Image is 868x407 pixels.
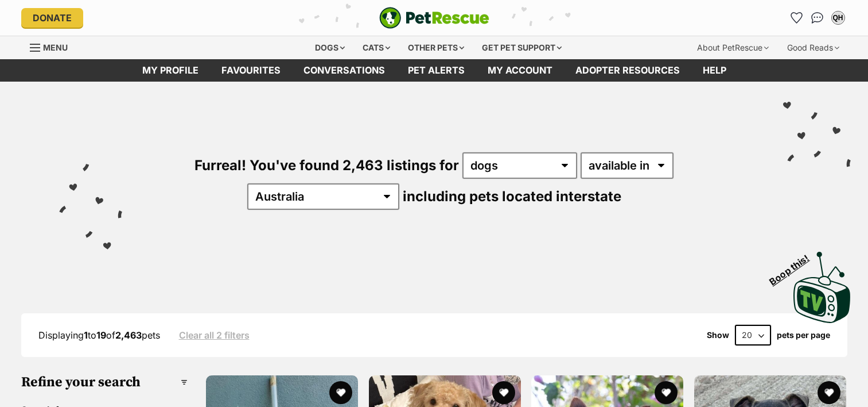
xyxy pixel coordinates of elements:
a: Help [691,59,738,82]
strong: 1 [84,329,88,341]
div: Dogs [307,36,353,59]
span: Menu [43,43,68,52]
strong: 19 [96,329,106,341]
div: Cats [355,36,398,59]
span: Boop this! [768,245,820,287]
a: Conversations [808,9,827,27]
img: logo-e224e6f780fb5917bec1dbf3a21bbac754714ae5b6737aabdf751b685950b380.svg [379,7,489,29]
div: Good Reads [779,36,847,59]
a: PetRescue [379,7,489,29]
span: Show [707,331,729,340]
a: My account [476,59,564,82]
a: Menu [30,36,76,57]
a: Adopter resources [564,59,691,82]
a: Boop this! [793,241,851,325]
span: Displaying to of pets [38,329,160,341]
a: conversations [292,59,396,82]
button: favourite [492,381,515,404]
strong: 2,463 [115,329,142,341]
a: My profile [131,59,210,82]
img: chat-41dd97257d64d25036548639549fe6c8038ab92f7586957e7f3b1b290dea8141.svg [811,12,823,24]
a: Donate [21,8,83,28]
ul: Account quick links [788,9,847,27]
a: Favourites [210,59,292,82]
button: favourite [329,381,352,404]
div: About PetRescue [689,36,777,59]
div: Get pet support [474,36,570,59]
button: favourite [818,381,840,404]
span: Furreal! You've found 2,463 listings for [194,157,459,174]
span: including pets located interstate [403,188,621,205]
a: Clear all 2 filters [179,330,250,340]
div: QH [832,12,844,24]
button: My account [829,9,847,27]
div: Other pets [400,36,472,59]
img: PetRescue TV logo [793,252,851,323]
label: pets per page [777,331,830,340]
button: favourite [655,381,678,404]
h3: Refine your search [21,374,188,390]
a: Pet alerts [396,59,476,82]
a: Favourites [788,9,806,27]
